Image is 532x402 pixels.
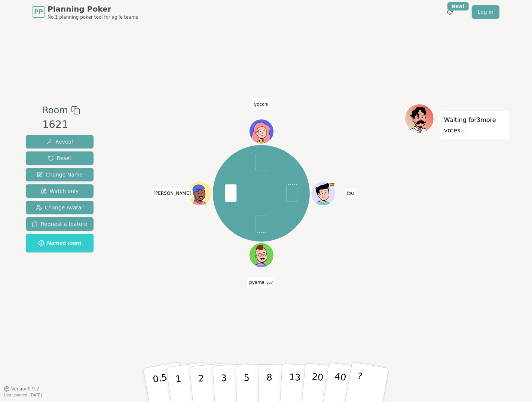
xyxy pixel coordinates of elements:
[36,204,84,211] span: Change Avatar
[26,135,94,148] button: Reveal
[444,115,505,136] p: Waiting for 3 more votes...
[48,14,138,20] span: No.1 planning poker tool for agile teams
[4,393,42,397] span: Last updated: [DATE]
[26,168,94,181] button: Change Name
[152,188,193,199] span: Click to change your name
[247,277,275,288] span: Click to change your name
[472,5,499,19] a: Log in
[42,104,68,117] span: Room
[46,138,73,145] span: Reveal
[252,99,270,109] span: Click to change your name
[250,243,273,267] button: Click to change your avatar
[26,234,94,252] button: Named room
[42,117,80,132] div: 1621
[32,220,88,228] span: Request a feature
[447,2,469,10] div: New!
[4,386,39,392] button: Version0.9.2
[26,217,94,231] button: Request a feature
[34,7,43,16] span: PP
[26,151,94,165] button: Reset
[26,201,94,214] button: Change Avatar
[37,171,83,178] span: Change Name
[443,5,457,19] button: New!
[33,4,138,20] a: PPPlanning PokerNo.1 planning poker tool for agile teams
[265,281,273,285] span: (you)
[38,239,81,247] span: Named room
[48,154,71,162] span: Reset
[26,184,94,198] button: Watch only
[329,181,335,188] span: ibu is the host
[41,187,79,195] span: Watch only
[48,4,138,14] span: Planning Poker
[11,386,39,392] span: Version 0.9.2
[345,188,356,199] span: Click to change your name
